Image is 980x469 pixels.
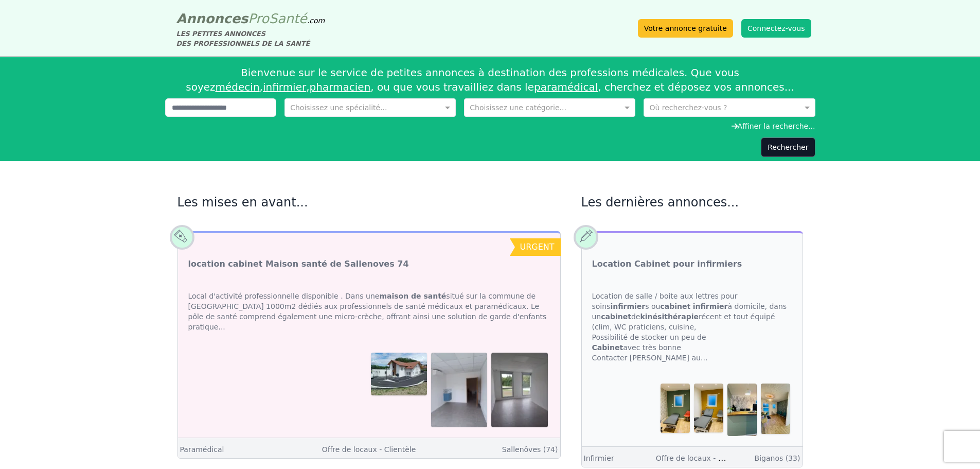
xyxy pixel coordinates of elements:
[582,281,803,373] div: Location de salle / boite aux lettres pour soins s ou à domicile, dans un de récent et tout équip...
[592,258,742,270] a: Location Cabinet pour infirmiers
[581,194,803,211] h2: Les dernières annonces...
[534,81,598,93] a: paramédical
[761,384,790,434] img: Location Cabinet pour infirmiers
[491,353,547,427] img: location cabinet Maison santé de Sallenoves 74
[307,16,325,25] span: .com
[693,302,728,310] strong: infirmier
[741,19,811,38] button: Connectez-vous
[431,353,487,427] img: location cabinet Maison santé de Sallenoves 74
[165,121,815,131] div: Affiner la recherche...
[176,11,325,26] a: AnnoncesProSanté.com
[694,384,723,432] img: Location Cabinet pour infirmiers
[178,281,560,342] div: Local d'activité professionnelle disponible . Dans une situé sur la commune de [GEOGRAPHIC_DATA] ...
[755,454,800,462] a: Biganos (33)
[188,258,409,270] a: location cabinet Maison santé de Sallenoves 74
[727,384,757,436] img: Location Cabinet pour infirmiers
[761,137,815,157] button: Rechercher
[263,81,306,93] a: infirmier
[216,81,260,93] a: médecin
[165,61,815,98] div: Bienvenue sur le service de petites annonces à destination des professions médicales. Que vous so...
[640,312,699,321] strong: kinésithérapie
[180,445,224,454] a: Paramédical
[269,11,307,26] span: Santé
[661,384,690,432] img: Location Cabinet pour infirmiers
[601,312,631,321] strong: cabinet
[638,19,733,38] a: Votre annonce gratuite
[610,302,645,310] strong: infirmier
[371,353,427,395] img: location cabinet Maison santé de Sallenoves 74
[248,11,269,26] span: Pro
[592,343,623,352] strong: Cabinet
[176,11,248,26] span: Annonces
[379,292,446,300] strong: maison de santé
[660,302,690,310] strong: cabinet
[656,453,750,463] a: Offre de locaux - Clientèle
[520,242,554,252] span: urgent
[177,194,561,211] h2: Les mises en avant...
[502,445,558,454] a: Sallenôves (74)
[584,454,614,462] a: Infirmier
[176,29,325,48] div: LES PETITES ANNONCES DES PROFESSIONNELS DE LA SANTÉ
[322,445,416,454] a: Offre de locaux - Clientèle
[310,81,371,93] a: pharmacien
